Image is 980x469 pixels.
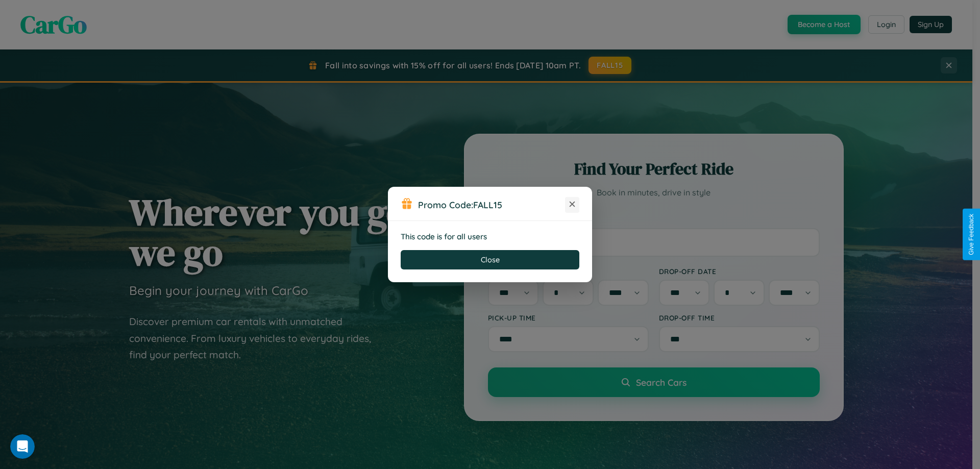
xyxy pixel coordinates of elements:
b: FALL15 [473,199,502,210]
h3: Promo Code: [418,199,565,210]
button: Close [401,250,579,269]
iframe: Intercom live chat [10,434,35,459]
strong: This code is for all users [401,232,487,241]
div: Give Feedback [968,214,975,255]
